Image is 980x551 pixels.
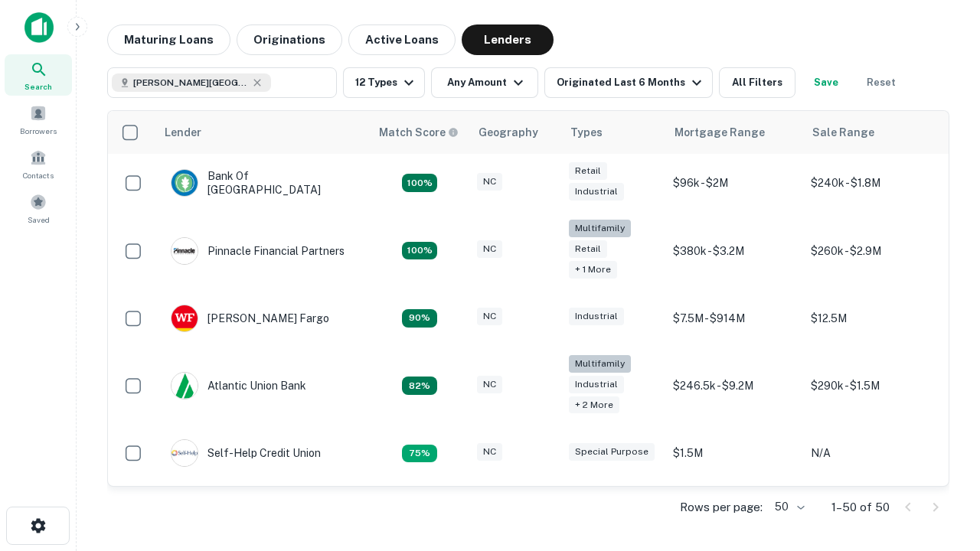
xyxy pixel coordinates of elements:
[165,123,201,142] div: Lender
[171,372,306,399] div: Atlantic Union Bank
[24,80,52,93] span: Search
[171,169,354,197] div: Bank Of [GEOGRAPHIC_DATA]
[569,376,624,393] div: Industrial
[24,12,54,43] img: capitalize-icon.png
[675,123,765,142] div: Mortgage Range
[477,443,502,461] div: NC
[479,123,538,142] div: Geography
[812,123,874,142] div: Sale Range
[680,498,763,517] p: Rows per page:
[477,173,502,191] div: NC
[569,396,619,414] div: + 2 more
[569,162,607,180] div: Retail
[665,154,803,212] td: $96k - $2M
[237,24,342,55] button: Originations
[402,309,437,328] div: Matching Properties: 12, hasApolloMatch: undefined
[802,67,851,98] button: Save your search to get updates of matches that match your search criteria.
[402,377,437,395] div: Matching Properties: 11, hasApolloMatch: undefined
[665,347,803,425] td: $246.5k - $9.2M
[665,212,803,289] td: $380k - $3.2M
[107,24,230,55] button: Maturing Loans
[803,154,941,212] td: $240k - $1.8M
[831,498,890,517] p: 1–50 of 50
[570,123,603,142] div: Types
[402,174,437,192] div: Matching Properties: 14, hasApolloMatch: undefined
[20,125,57,137] span: Borrowers
[171,170,198,196] img: picture
[348,24,456,55] button: Active Loans
[665,111,803,154] th: Mortgage Range
[5,143,72,184] a: Contacts
[171,238,198,264] img: picture
[28,214,50,226] span: Saved
[370,111,469,154] th: Capitalize uses an advanced AI algorithm to match your search with the best lender. The match sco...
[343,67,425,98] button: 12 Types
[5,99,72,140] a: Borrowers
[171,305,198,331] img: picture
[171,237,345,265] div: Pinnacle Financial Partners
[569,220,631,237] div: Multifamily
[469,111,561,154] th: Geography
[23,169,54,181] span: Contacts
[569,183,624,201] div: Industrial
[477,308,502,325] div: NC
[477,240,502,258] div: NC
[171,439,321,467] div: Self-help Credit Union
[171,305,329,332] div: [PERSON_NAME] Fargo
[569,355,631,373] div: Multifamily
[803,424,941,482] td: N/A
[171,440,198,466] img: picture
[477,376,502,393] div: NC
[379,124,456,141] h6: Match Score
[665,289,803,347] td: $7.5M - $914M
[402,445,437,463] div: Matching Properties: 10, hasApolloMatch: undefined
[569,240,607,258] div: Retail
[561,111,665,154] th: Types
[5,187,72,229] a: Saved
[5,54,72,96] a: Search
[557,73,706,92] div: Originated Last 6 Months
[431,67,538,98] button: Any Amount
[544,67,713,98] button: Originated Last 6 Months
[379,124,459,141] div: Capitalize uses an advanced AI algorithm to match your search with the best lender. The match sco...
[803,289,941,347] td: $12.5M
[665,424,803,482] td: $1.5M
[903,380,980,453] iframe: Chat Widget
[569,308,624,325] div: Industrial
[133,76,248,90] span: [PERSON_NAME][GEOGRAPHIC_DATA], [GEOGRAPHIC_DATA]
[171,373,198,399] img: picture
[803,212,941,289] td: $260k - $2.9M
[462,24,554,55] button: Lenders
[803,347,941,425] td: $290k - $1.5M
[402,242,437,260] div: Matching Properties: 24, hasApolloMatch: undefined
[569,443,655,461] div: Special Purpose
[569,261,617,279] div: + 1 more
[803,111,941,154] th: Sale Range
[857,67,906,98] button: Reset
[719,67,795,98] button: All Filters
[155,111,370,154] th: Lender
[769,496,807,518] div: 50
